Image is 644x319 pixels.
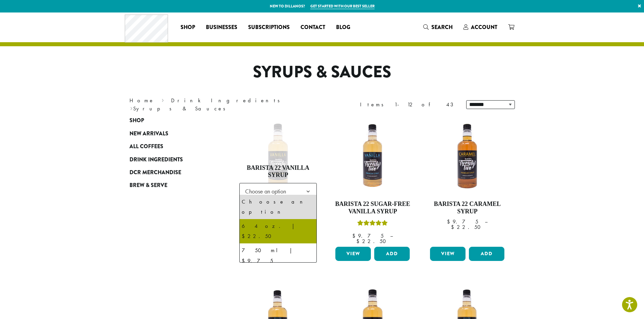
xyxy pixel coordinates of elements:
span: Subscriptions [248,23,290,32]
a: Home [129,97,154,104]
h1: Syrups & Sauces [124,62,520,82]
span: All Coffees [129,142,163,151]
span: New Arrivals [129,130,168,138]
button: Add [469,247,504,261]
span: Shop [129,116,144,125]
a: Brew & Serve [129,179,211,192]
a: Drink Ingredients [129,153,211,166]
a: Barista 22 Caramel Syrup [428,117,506,244]
bdi: 22.50 [451,223,484,231]
span: – [485,218,487,225]
span: $ [447,218,453,225]
h4: Barista 22 Caramel Syrup [428,201,506,215]
span: $ [352,232,358,239]
span: Businesses [206,23,237,32]
span: Choose an option [242,185,293,198]
span: Choose an option [239,183,317,200]
a: Rated 5.00 out of 5 [239,117,317,266]
h4: Barista 22 Vanilla Syrup [239,164,317,179]
a: Shop [129,114,211,127]
img: CARAMEL-1-300x300.png [428,117,506,195]
bdi: 9.75 [352,232,384,239]
span: Contact [301,23,325,32]
div: Items 1-12 of 43 [360,101,456,109]
h4: Barista 22 Sugar-Free Vanilla Syrup [334,201,411,215]
div: 64 oz. | $22.50 [242,221,315,241]
bdi: 9.75 [447,218,478,225]
span: Drink Ingredients [129,156,183,164]
span: › [162,94,164,105]
span: $ [451,223,457,231]
a: DCR Merchandise [129,166,211,179]
nav: Breadcrumb [129,97,312,113]
a: Barista 22 Sugar-Free Vanilla SyrupRated 5.00 out of 5 [334,117,411,244]
a: All Coffees [129,140,211,153]
a: View [430,247,466,261]
a: Search [418,22,458,33]
span: Blog [336,23,350,32]
span: DCR Merchandise [129,168,181,177]
a: New Arrivals [129,127,211,140]
span: Brew & Serve [129,181,167,190]
a: View [335,247,371,261]
button: Add [374,247,410,261]
span: Account [471,23,497,31]
a: Get started with our best seller [310,3,375,9]
span: Search [431,23,453,31]
span: – [390,232,393,239]
span: › [130,102,133,113]
span: $ [356,238,362,245]
div: 750 ml | $9.75 [242,245,315,266]
img: SF-VANILLA-300x300.png [334,117,411,195]
li: Choose an option [240,195,317,219]
a: Shop [175,22,200,33]
div: Rated 5.00 out of 5 [357,219,388,229]
bdi: 22.50 [356,238,389,245]
a: Drink Ingredients [171,97,284,104]
span: Shop [181,23,195,32]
